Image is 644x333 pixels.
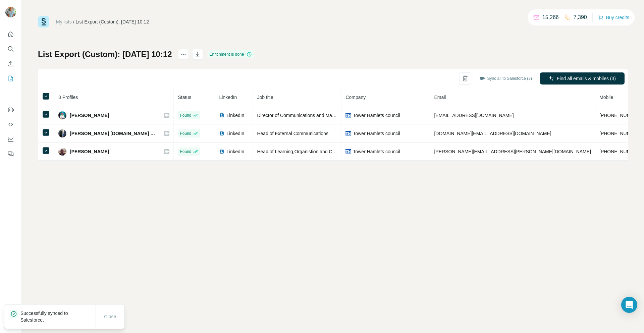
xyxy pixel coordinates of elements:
span: [PERSON_NAME] [70,112,109,119]
div: Enrichment is done [208,50,254,58]
span: LinkedIn [226,112,244,119]
span: Company [345,95,366,100]
img: Avatar [58,148,66,156]
span: [DOMAIN_NAME][EMAIL_ADDRESS][DOMAIN_NAME] [434,131,551,136]
img: Surfe Logo [38,16,49,27]
button: Sync all to Salesforce (3) [475,73,537,84]
span: Job title [257,95,273,100]
span: Close [104,313,116,320]
span: Head of Learning,Organistion and Cultural Development [257,149,374,154]
a: My lists [56,19,72,24]
span: [PERSON_NAME][EMAIL_ADDRESS][PERSON_NAME][DOMAIN_NAME] [434,149,591,154]
h1: List Export (Custom): [DATE] 10:12 [38,49,172,60]
span: [EMAIL_ADDRESS][DOMAIN_NAME] [434,113,514,118]
span: LinkedIn [226,148,244,155]
span: 3 Profiles [58,95,78,100]
span: Found [180,149,191,155]
img: LinkedIn logo [219,131,224,136]
span: Status [178,95,191,100]
span: Head of External Communications [257,131,328,136]
span: Tower Hamlets council [353,148,400,155]
button: Find all emails & mobiles (3) [540,72,625,85]
li: / [73,18,74,25]
span: [PHONE_NUMBER] [599,113,642,118]
button: Close [100,311,121,323]
span: [PERSON_NAME] [DOMAIN_NAME] MCIPR [70,130,157,137]
span: Email [434,95,446,100]
img: Avatar [5,7,16,17]
button: My lists [5,72,16,85]
img: LinkedIn logo [219,149,224,154]
button: Enrich CSV [5,58,16,70]
span: LinkedIn [219,95,237,100]
img: Avatar [58,111,66,119]
button: Quick start [5,28,16,40]
span: Find all emails & mobiles (3) [557,75,616,82]
div: List Export (Custom): [DATE] 10:12 [76,18,149,25]
span: Mobile [599,95,613,100]
img: company-logo [345,149,351,154]
button: Dashboard [5,133,16,145]
button: Search [5,43,16,55]
div: Open Intercom Messenger [621,297,637,313]
span: Director of Communications and Marketing [257,113,346,118]
span: Tower Hamlets council [353,112,400,119]
p: 7,390 [574,13,587,21]
img: company-logo [345,113,351,118]
p: 15,266 [542,13,559,21]
span: [PERSON_NAME] [70,148,109,155]
img: Avatar [58,129,66,137]
p: Successfully synced to Salesforce. [20,310,96,323]
button: Feedback [5,148,16,160]
button: actions [178,49,189,60]
button: Buy credits [598,13,629,22]
span: Found [180,112,191,118]
img: LinkedIn logo [219,113,224,118]
span: [PHONE_NUMBER] [599,131,642,136]
img: company-logo [345,131,351,136]
span: LinkedIn [226,130,244,137]
button: Use Surfe API [5,118,16,130]
button: Use Surfe on LinkedIn [5,104,16,116]
span: [PHONE_NUMBER] [599,149,642,154]
span: Found [180,130,191,136]
span: Tower Hamlets council [353,130,400,137]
